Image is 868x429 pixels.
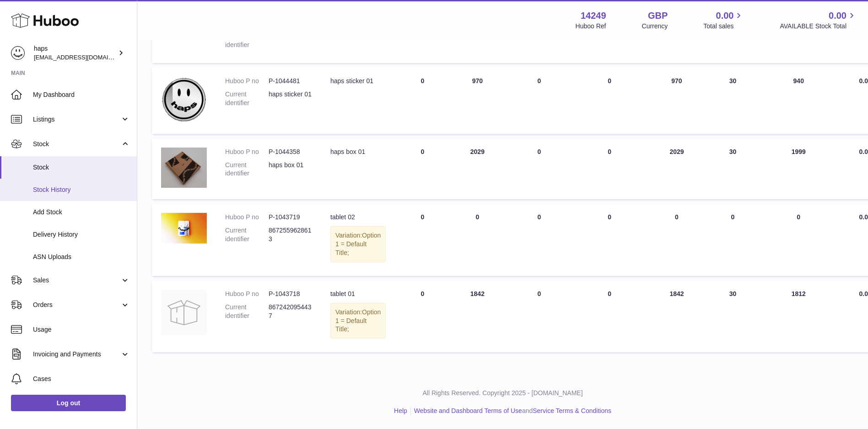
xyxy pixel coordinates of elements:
span: My Dashboard [33,90,130,99]
span: Add Stock [33,208,130,217]
img: product image [161,213,207,244]
td: 970 [450,68,505,134]
dd: P-1044481 [269,77,312,85]
td: 940 [758,68,840,134]
img: internalAdmin-14249@internal.huboo.com [11,46,25,60]
img: product image [161,290,207,335]
span: Sales [33,276,120,285]
span: Total sales [703,22,744,31]
span: 0.00 [829,10,846,22]
td: 0 [505,204,573,276]
dt: Current identifier [225,90,269,107]
td: 0 [395,138,450,200]
td: 0 [758,204,840,276]
span: 0 [608,213,611,221]
div: haps [34,44,116,62]
a: 0.00 AVAILABLE Stock Total [780,10,857,31]
span: Stock History [33,185,130,194]
td: 970 [646,68,708,134]
span: 0.00 [716,10,734,22]
dt: Current identifier [225,303,269,320]
span: Invoicing and Payments [33,350,120,359]
a: Log out [11,395,126,411]
span: Stock [33,163,130,172]
span: Stock [33,140,120,148]
strong: 14249 [581,10,606,22]
td: 0 [505,68,573,134]
a: Service Terms & Conditions [533,407,611,414]
td: 0 [450,204,505,276]
td: 0 [505,281,573,353]
div: tablet 01 [330,290,386,298]
span: Listings [33,115,120,124]
span: Orders [33,301,120,309]
span: Option 1 = Default Title; [335,308,381,333]
div: haps box 01 [330,148,386,156]
div: tablet 02 [330,213,386,222]
td: 0 [505,138,573,200]
dd: haps sticker 02 [269,32,312,49]
td: 30 [708,281,758,353]
span: Delivery History [33,230,130,239]
dd: haps sticker 01 [269,90,312,107]
td: 1812 [758,281,840,353]
dt: Huboo P no [225,77,269,85]
td: 2029 [450,138,505,200]
div: Currency [642,22,668,31]
a: Help [394,407,407,414]
p: All Rights Reserved. Copyright 2025 - [DOMAIN_NAME] [145,389,861,397]
dt: Huboo P no [225,213,269,222]
dt: Current identifier [225,226,269,244]
a: Website and Dashboard Terms of Use [414,407,522,414]
div: haps sticker 01 [330,77,386,85]
span: Option 1 = Default Title; [335,232,381,256]
div: Variation: [330,303,386,339]
dd: P-1043719 [269,213,312,222]
dt: Current identifier [225,161,269,178]
dt: Huboo P no [225,290,269,298]
dd: P-1043718 [269,290,312,298]
dd: 8672559628613 [269,226,312,244]
td: 0 [708,204,758,276]
td: 1842 [646,281,708,353]
span: 0 [608,77,611,85]
span: Cases [33,375,130,383]
td: 0 [395,204,450,276]
td: 1999 [758,138,840,200]
a: 0.00 Total sales [703,10,744,31]
dd: P-1044358 [269,148,312,156]
img: product image [161,77,207,122]
dd: 8672420954437 [269,303,312,320]
td: 1842 [450,281,505,353]
span: [EMAIL_ADDRESS][DOMAIN_NAME] [34,53,135,61]
td: 0 [646,204,708,276]
span: 0 [608,290,611,297]
img: product image [161,148,207,188]
td: 2029 [646,138,708,200]
span: AVAILABLE Stock Total [780,22,857,31]
span: ASN Uploads [33,253,130,261]
dt: Huboo P no [225,148,269,156]
div: Variation: [330,226,386,262]
strong: GBP [648,10,668,22]
li: and [411,407,611,415]
td: 0 [395,281,450,353]
span: 0 [608,148,611,155]
span: Usage [33,325,130,334]
div: Huboo Ref [576,22,606,31]
dt: Current identifier [225,32,269,49]
dd: haps box 01 [269,161,312,178]
td: 0 [395,68,450,134]
td: 30 [708,138,758,200]
td: 30 [708,68,758,134]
